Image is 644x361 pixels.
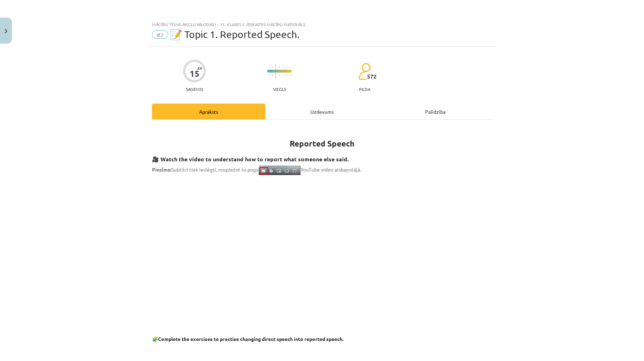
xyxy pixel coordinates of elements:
img: icon-short-line-57e1e144782c952c97e751825c79c345078a6d821885a25fce030b3d8c18986b.svg [269,74,269,76]
img: icon-short-line-57e1e144782c952c97e751825c79c345078a6d821885a25fce030b3d8c18986b.svg [272,74,273,76]
span: 572 [367,73,377,80]
span: #2 [152,30,168,39]
p: pilda [359,87,370,92]
img: students-c634bb4e5e11cddfef0936a35e636f08e4e9abd3cc4e673bd6f9a4125e45ecb1.svg [358,63,371,80]
strong: Reported Speech [290,138,354,149]
img: icon-short-line-57e1e144782c952c97e751825c79c345078a6d821885a25fce030b3d8c18986b.svg [279,66,280,68]
div: Apraksts [152,104,265,119]
strong: 🎥 Watch the video to understand how to report what someone else said. [152,155,349,163]
img: icon-short-line-57e1e144782c952c97e751825c79c345078a6d821885a25fce030b3d8c18986b.svg [269,66,269,68]
div: 15 [190,69,200,79]
p: 🧩 [152,335,492,343]
div: Mācību tēma: Angļu valodas i - 11. klases 1. ieskaites mācību materiāls [152,22,492,27]
img: icon-short-line-57e1e144782c952c97e751825c79c345078a6d821885a25fce030b3d8c18986b.svg [279,74,280,76]
img: icon-short-line-57e1e144782c952c97e751825c79c345078a6d821885a25fce030b3d8c18986b.svg [286,74,287,76]
img: icon-short-line-57e1e144782c952c97e751825c79c345078a6d821885a25fce030b3d8c18986b.svg [283,66,283,68]
p: Viegls [273,87,286,92]
img: icon-short-line-57e1e144782c952c97e751825c79c345078a6d821885a25fce030b3d8c18986b.svg [290,66,290,68]
img: icon-short-line-57e1e144782c952c97e751825c79c345078a6d821885a25fce030b3d8c18986b.svg [286,66,287,68]
span: XP [197,66,202,70]
img: icon-short-line-57e1e144782c952c97e751825c79c345078a6d821885a25fce030b3d8c18986b.svg [290,74,290,76]
img: icon-long-line-d9ea69661e0d244f92f715978eff75569469978d946b2353a9bb055b3ed8787d.svg [276,64,276,78]
span: 📝 Topic 1. Reported Speech. [170,29,299,40]
strong: Complete the exercises to practise changing direct speech into reported speech. [158,336,343,342]
strong: Piezīme: [152,166,171,173]
img: icon-close-lesson-0947bae3869378f0d4975bcd49f059093ad1ed9edebbc8119c70593378902aed.svg [5,29,7,33]
img: icon-short-line-57e1e144782c952c97e751825c79c345078a6d821885a25fce030b3d8c18986b.svg [272,66,273,68]
span: Subtitri tiek ieslēgti, nospiežot šo pogu YouTube video atskaņotājā. [152,166,361,173]
div: Uzdevums [265,104,379,119]
div: Palīdzība [379,104,492,119]
img: icon-short-line-57e1e144782c952c97e751825c79c345078a6d821885a25fce030b3d8c18986b.svg [283,74,283,76]
p: Saņemsi [183,87,206,92]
